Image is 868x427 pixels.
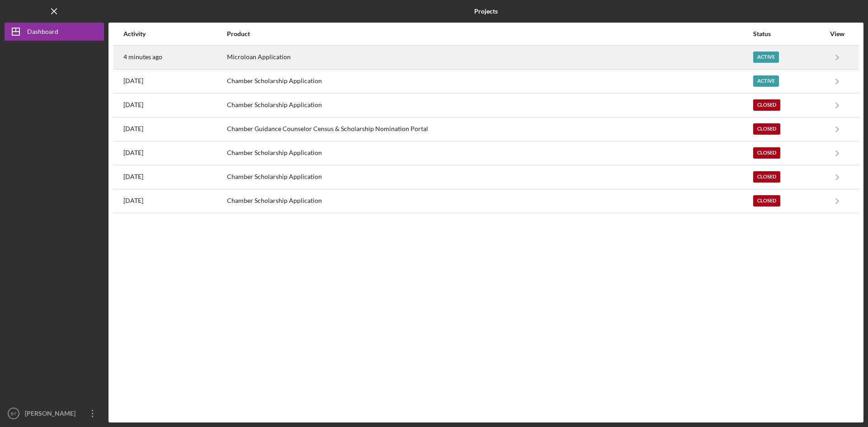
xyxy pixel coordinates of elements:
div: Closed [753,195,780,206]
div: Microloan Application [227,46,752,69]
div: Active [753,75,779,87]
div: Chamber Scholarship Application [227,94,752,117]
div: View [826,30,849,38]
div: Activity [123,30,226,38]
div: Closed [753,123,780,135]
div: Chamber Scholarship Application [227,190,752,212]
time: 2025-08-13 14:42 [123,173,143,180]
time: 2025-09-19 19:20 [123,77,143,84]
div: Active [753,52,779,63]
div: Chamber Guidance Counselor Census & Scholarship Nomination Portal [227,118,752,141]
div: Product [227,30,752,38]
div: Chamber Scholarship Application [227,142,752,164]
time: 2025-08-08 16:10 [123,197,143,204]
div: Chamber Scholarship Application [227,70,752,93]
div: Closed [753,171,780,183]
div: [PERSON_NAME] [23,404,81,425]
time: 2025-08-15 17:52 [123,125,143,132]
time: 2025-08-20 14:32 [123,101,143,108]
div: Closed [753,99,780,111]
div: Status [753,30,825,38]
b: Projects [474,8,498,15]
button: Dashboard [5,23,104,41]
div: Closed [753,147,780,159]
time: 2025-09-29 18:58 [123,53,162,61]
div: Dashboard [27,23,58,43]
div: Chamber Scholarship Application [227,166,752,188]
button: BT[PERSON_NAME] [5,404,104,422]
time: 2025-08-15 17:22 [123,149,143,156]
text: BT [11,411,16,416]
